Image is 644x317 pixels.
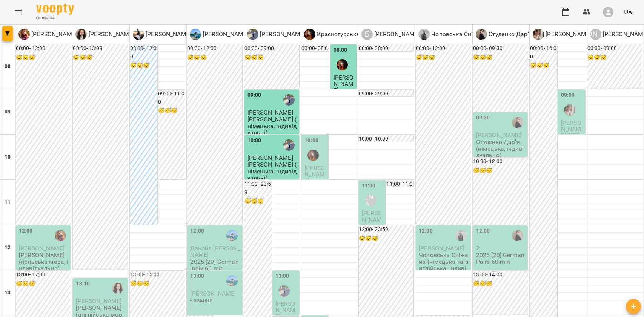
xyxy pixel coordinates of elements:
img: Б [190,29,201,40]
img: П [18,29,30,40]
p: Студенко Дар'я (н) [487,30,541,39]
p: [PERSON_NAME] ( німецька, індивідуальні) [247,161,298,181]
span: [PERSON_NAME] [476,132,522,139]
span: [PERSON_NAME] [247,154,293,161]
img: Мірошніченко Вікторія Сергіївна (н) [283,94,295,106]
img: Красногурська Христина (п) [307,150,319,161]
span: Дзьоба [PERSON_NAME] [190,245,240,258]
span: [PERSON_NAME] [76,297,121,305]
img: Ч [418,29,430,40]
p: [PERSON_NAME] (а) [87,30,143,39]
a: К [PERSON_NAME] (н) [533,29,600,40]
h6: 09:00 - 11:00 [158,90,185,106]
label: 09:30 [476,114,490,122]
img: Берковець Дарина Володимирівна (н) [226,275,238,286]
img: Мірошніченко Вікторія Сергіївна (н) [283,139,295,151]
p: [PERSON_NAME] ( німецька, індивідуальні) [247,116,298,136]
p: [PERSON_NAME] (н) [258,30,315,39]
h6: 00:00 - 08:00 [301,44,328,61]
h6: 13:00 - 17:00 [16,271,71,279]
h6: 😴😴😴 [473,280,528,288]
div: Б [361,29,373,40]
a: Б [PERSON_NAME] (н) [190,29,257,40]
img: К [304,29,315,40]
button: Menu [9,3,27,21]
p: [PERSON_NAME] (а) [144,30,200,39]
h6: 13 [5,289,11,297]
h6: 13:00 - 15:00 [130,271,185,279]
a: М [PERSON_NAME] (н) [247,29,315,40]
h6: 😴😴😴 [130,61,157,70]
h6: 11:00 - 23:59 [244,180,272,196]
span: [PERSON_NAME] [419,245,464,252]
label: 13:00 [190,272,204,280]
a: К Красногурська Христина (п) [304,29,397,40]
a: С Студенко Дар'я (н) [476,29,541,40]
a: П [PERSON_NAME] (п) [18,29,86,40]
div: Чоповська Сніжана (н, а) [418,29,503,40]
label: 11:00 [362,182,376,190]
p: 2 [476,245,526,251]
h6: 12:00 - 23:59 [359,225,413,234]
label: 13:10 [76,280,90,288]
div: [PERSON_NAME] [590,29,601,40]
label: 10:00 [304,136,318,145]
p: [PERSON_NAME] (н) [373,30,429,39]
a: В [PERSON_NAME] (а) [75,29,143,40]
span: [PERSON_NAME] [PERSON_NAME] [561,119,581,152]
a: Б [PERSON_NAME] (н) [361,29,429,40]
div: Бондаренко Катерина Сергіївна (н) [365,195,376,206]
label: 10:00 [247,136,261,145]
h6: 😴😴😴 [587,54,642,62]
div: Вікторія Корнейко (а) [75,29,143,40]
img: Берковець Дарина Володимирівна (н) [226,230,238,241]
img: Студенко Дар'я (н) [512,117,523,128]
p: Студенко Дарʼя (німецька, індивідуально) [476,139,526,158]
h6: 00:00 - 12:00 [16,44,71,53]
h6: 😴😴😴 [130,280,185,288]
label: 09:00 [561,91,575,100]
label: 12:00 [19,227,33,235]
h6: 11:00 - 11:00 [386,180,413,196]
img: Чоповська Сніжана (н, а) [455,230,466,241]
h6: 10:30 - 12:00 [473,158,528,166]
p: [PERSON_NAME] (н) [201,30,257,39]
div: Красногурська Христина (п) [304,29,397,40]
img: К [133,29,144,40]
h6: 11 [5,198,11,207]
img: Voopty Logo [36,4,74,15]
h6: 08 [5,63,11,71]
h6: 😴😴😴 [187,54,242,62]
label: 09:00 [247,91,261,100]
h6: 😴😴😴 [530,61,557,70]
h6: 08:00 - 12:00 [130,44,157,61]
h6: 😴😴😴 [16,280,71,288]
span: [PERSON_NAME] [190,290,236,297]
img: Петрук Дар'я (п) [55,230,66,241]
p: [PERSON_NAME] (п) [30,30,86,39]
img: Студенко Дар'я (н) [512,230,523,241]
label: 12:00 [190,227,204,235]
img: Вікторія Корнейко (а) [112,283,123,294]
span: [PERSON_NAME] [247,109,293,116]
h6: 09:00 - 09:00 [359,90,413,98]
p: Красногурська Христина (п) [315,30,397,39]
img: С [476,29,487,40]
img: К [533,29,544,40]
h6: 😴😴😴 [473,54,528,62]
img: Мірошніченко Вікторія Сергіївна (н) [278,285,290,297]
div: Каліопіна Каміла (н) [533,29,600,40]
div: Петрук Дар'я (п) [18,29,86,40]
h6: 😴😴😴 [359,234,413,243]
img: Каліопіна Каміла (н) [564,104,575,116]
h6: 😴😴😴 [244,197,272,205]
